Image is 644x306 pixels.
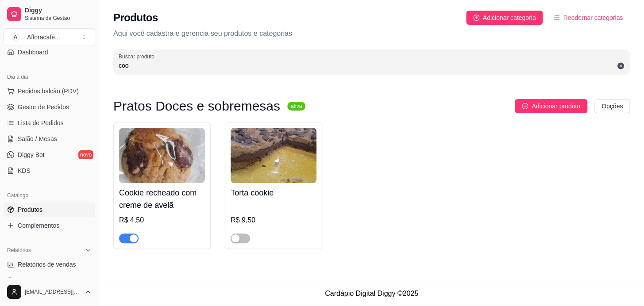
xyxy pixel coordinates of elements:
[287,102,305,111] sup: ativa
[4,203,95,217] a: Produtos
[25,15,92,22] span: Sistema de Gestão
[113,101,280,111] h3: Pratos Doces e sobremesas
[119,61,625,70] input: Buscar produto
[99,281,644,306] footer: Cardápio Digital Diggy © 2025
[18,276,74,285] span: Relatório de clientes
[27,33,60,42] div: Afloracafé ...
[4,116,95,130] a: Lista de Pedidos
[231,128,316,183] img: product-image
[4,84,95,98] button: Pedidos balcão (PDV)
[7,247,31,254] span: Relatórios
[25,288,81,295] span: [EMAIL_ADDRESS][DOMAIN_NAME]
[18,221,59,230] span: Complementos
[119,187,205,211] h4: Cookie recheado com creme de avelã
[483,13,536,23] span: Adicionar categoria
[18,260,76,269] span: Relatórios de vendas
[11,33,20,42] span: A
[231,187,316,199] h4: Torta cookie
[18,205,42,214] span: Produtos
[18,150,45,159] span: Diggy Bot
[4,148,95,162] a: Diggy Botnovo
[4,45,95,59] a: Dashboard
[231,215,316,226] div: R$ 9,50
[4,281,95,302] button: [EMAIL_ADDRESS][DOMAIN_NAME]
[4,70,95,84] div: Dia a dia
[532,101,580,111] span: Adicionar produto
[18,103,69,111] span: Gestor de Pedidos
[18,48,48,57] span: Dashboard
[25,7,92,15] span: Diggy
[119,215,205,226] div: R$ 4,50
[4,4,95,25] a: DiggySistema de Gestão
[522,103,528,109] span: plus-circle
[4,100,95,114] a: Gestor de Pedidos
[18,166,31,175] span: KDS
[594,99,630,113] button: Opções
[4,273,95,287] a: Relatório de clientes
[563,13,623,23] span: Reodernar categorias
[515,99,587,113] button: Adicionar produto
[4,132,95,146] a: Salão / Mesas
[113,11,158,25] h2: Produtos
[473,15,479,21] span: plus-circle
[119,128,205,183] img: product-image
[553,15,559,21] span: ordered-list
[4,188,95,203] div: Catálogo
[546,11,630,25] button: Reodernar categorias
[602,101,623,111] span: Opções
[4,257,95,272] a: Relatórios de vendas
[18,87,79,96] span: Pedidos balcão (PDV)
[18,119,64,127] span: Lista de Pedidos
[4,164,95,178] a: KDS
[4,28,95,46] button: Select a team
[4,218,95,233] a: Complementos
[466,11,543,25] button: Adicionar categoria
[113,28,630,39] p: Aqui você cadastra e gerencia seu produtos e categorias
[18,134,57,143] span: Salão / Mesas
[119,53,158,60] label: Buscar produto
